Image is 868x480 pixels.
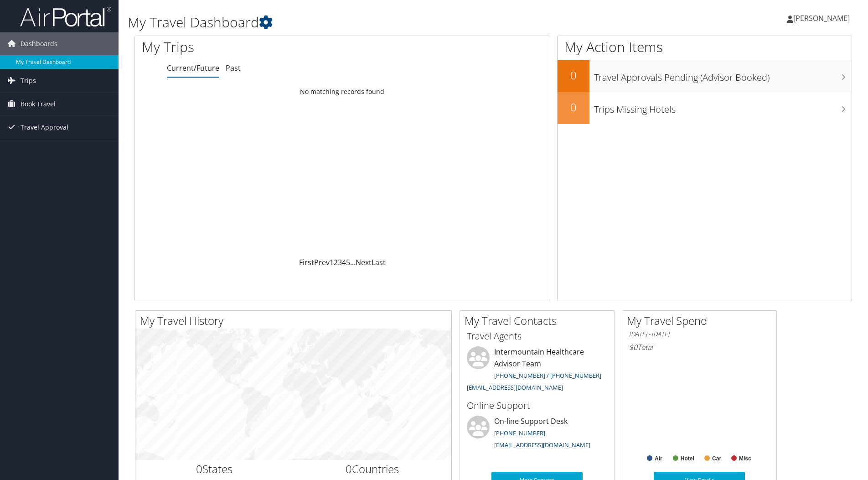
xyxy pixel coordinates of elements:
a: [PHONE_NUMBER] [494,429,545,437]
h3: Travel Agents [467,330,607,343]
span: … [350,257,356,267]
span: 0 [346,461,352,476]
a: 4 [342,257,346,267]
h3: Travel Approvals Pending (Advisor Booked) [594,67,852,84]
li: On-line Support Desk [462,416,612,453]
text: Car [712,455,721,462]
a: [PERSON_NAME] [787,5,859,32]
li: Intermountain Healthcare Advisor Team [462,346,612,395]
a: [EMAIL_ADDRESS][DOMAIN_NAME] [467,383,563,391]
a: [EMAIL_ADDRESS][DOMAIN_NAME] [494,441,590,449]
img: airportal-logo.png [20,6,111,27]
a: Next [356,257,372,267]
a: 0Trips Missing Hotels [558,92,852,124]
a: [PHONE_NUMBER] / [PHONE_NUMBER] [494,371,601,380]
h1: My Travel Dashboard [128,13,615,32]
h2: Countries [300,461,445,477]
text: Hotel [681,455,694,462]
a: Prev [314,257,330,267]
h2: My Travel Contacts [465,313,614,329]
text: Air [655,455,662,462]
h3: Trips Missing Hotels [594,99,852,116]
a: 1 [330,257,334,267]
td: No matching records found [135,83,550,100]
span: Dashboards [21,32,57,55]
h1: My Trips [142,37,370,57]
h2: My Travel History [140,313,451,329]
h6: [DATE] - [DATE] [629,330,770,339]
span: Travel Approval [21,116,68,139]
h1: My Action Items [558,37,852,57]
a: 0Travel Approvals Pending (Advisor Booked) [558,60,852,92]
a: 3 [338,257,342,267]
a: Last [372,257,386,267]
a: First [299,257,314,267]
span: $0 [629,342,637,352]
span: [PERSON_NAME] [793,13,850,23]
a: Current/Future [167,63,219,73]
span: 0 [196,461,202,476]
h2: 0 [558,99,589,115]
a: 2 [334,257,338,267]
text: Misc [739,455,751,462]
h2: My Travel Spend [627,313,776,329]
span: Book Travel [21,93,56,115]
a: 5 [346,257,350,267]
span: Trips [21,69,36,92]
h6: Total [629,342,770,352]
h3: Online Support [467,399,607,412]
h2: 0 [558,68,589,83]
a: Past [226,63,241,73]
h2: States [142,461,287,477]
